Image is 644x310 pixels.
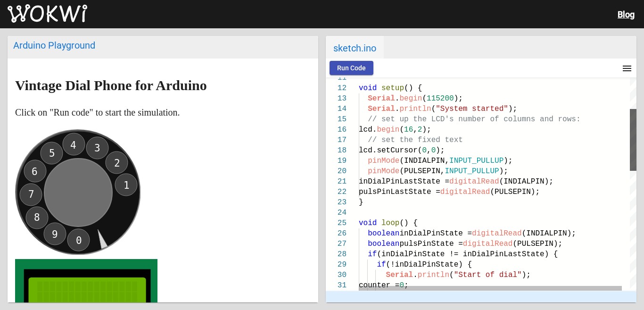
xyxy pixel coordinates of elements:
[326,208,347,218] div: 24
[618,9,635,19] a: Blog
[326,83,347,93] div: 12
[621,63,633,74] mat-icon: menu
[399,105,431,113] span: println
[359,177,449,186] span: inDialPinLastState =
[326,166,347,176] div: 20
[454,271,522,279] span: "Start of dial"
[404,281,409,290] span: ;
[359,188,440,196] span: pulsPinLastState =
[368,240,399,248] span: boolean
[418,271,449,279] span: println
[13,40,313,51] div: Arduino Playground
[326,93,347,104] div: 13
[404,126,413,134] span: 16
[368,229,399,238] span: boolean
[326,187,347,197] div: 22
[440,188,490,196] span: digitalRead
[359,219,377,227] span: void
[330,61,373,75] button: Run Code
[422,146,427,155] span: 0
[326,249,347,260] div: 28
[359,84,377,92] span: void
[413,126,418,134] span: ,
[395,105,400,113] span: .
[368,167,399,176] span: pinMode
[381,219,399,227] span: loop
[368,250,377,259] span: if
[508,105,517,113] span: );
[399,94,422,103] span: begin
[326,114,347,125] div: 15
[326,218,347,228] div: 25
[422,94,427,103] span: (
[445,167,499,176] span: INPUT_PULLUP
[436,105,508,113] span: "System started"
[522,229,576,238] span: (INDIALPIN);
[326,197,347,208] div: 23
[404,84,422,92] span: () {
[326,36,384,59] span: sketch.ino
[449,271,454,279] span: (
[359,198,363,207] span: }
[368,94,395,103] span: Serial
[436,146,445,155] span: );
[418,126,422,134] span: 2
[359,126,377,134] span: lcd.
[427,146,431,155] span: ,
[326,239,347,249] div: 27
[359,146,422,155] span: lcd.setCursor(
[368,157,399,165] span: pinMode
[449,157,504,165] span: INPUT_PULLUP
[499,167,508,176] span: );
[326,156,347,166] div: 19
[326,104,347,114] div: 14
[431,105,436,113] span: (
[381,84,404,92] span: setup
[326,145,347,156] div: 18
[463,240,513,248] span: digitalRead
[427,94,454,103] span: 115200
[399,157,449,165] span: (INDIALPIN,
[472,229,522,238] span: digitalRead
[386,271,413,279] span: Serial
[326,125,347,135] div: 16
[377,250,558,259] span: (inDialPinState != inDialPinLastState) {
[399,240,462,248] span: pulsPinState =
[386,260,472,269] span: (!inDialPinState) {
[504,157,512,165] span: );
[326,228,347,239] div: 26
[326,176,347,187] div: 21
[395,94,400,103] span: .
[413,271,418,279] span: .
[326,260,347,270] div: 29
[15,105,311,120] p: Click on "Run code" to start the simulation.
[359,281,399,290] span: counter =
[449,177,499,186] span: digitalRead
[15,78,311,93] h1: Vintage Dial Phone for Arduino
[499,177,553,186] span: (INDIALPIN);
[368,115,580,124] span: // set up the LCD's number of columns and rows:
[512,240,562,248] span: (PULSEPIN);
[422,126,431,134] span: );
[377,126,399,134] span: begin
[368,136,463,144] span: // set the fixed text
[326,270,347,280] div: 30
[399,229,472,238] span: inDialPinState =
[399,219,417,227] span: () {
[399,281,404,290] span: 0
[490,188,540,196] span: (PULSEPIN);
[8,4,87,23] img: Wokwi
[399,126,404,134] span: (
[454,94,463,103] span: );
[377,260,386,269] span: if
[399,167,445,176] span: (PULSEPIN,
[326,280,347,291] div: 31
[337,64,366,72] span: Run Code
[368,105,395,113] span: Serial
[522,271,531,279] span: );
[326,135,347,145] div: 17
[431,146,436,155] span: 0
